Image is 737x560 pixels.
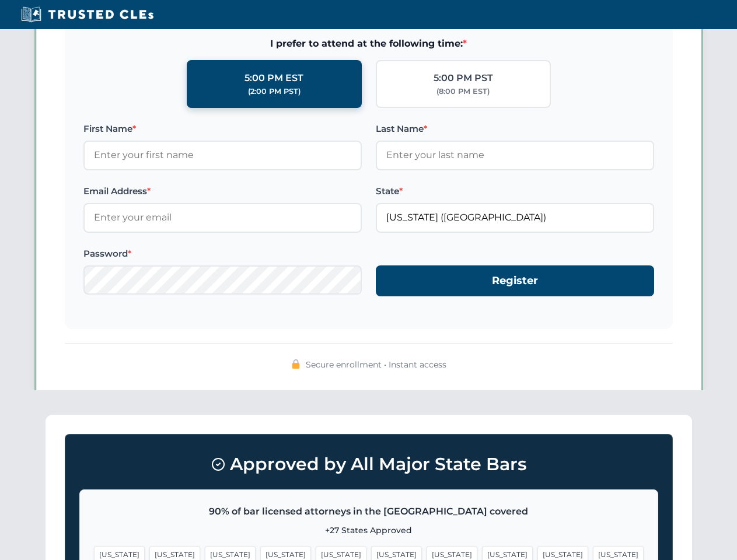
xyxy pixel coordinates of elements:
[83,122,362,136] label: First Name
[79,449,658,480] h3: Approved by All Major State Bars
[376,141,654,170] input: Enter your last name
[94,504,644,519] p: 90% of bar licensed attorneys in the [GEOGRAPHIC_DATA] covered
[83,247,362,261] label: Password
[376,184,654,198] label: State
[83,141,362,170] input: Enter your first name
[94,524,644,537] p: +27 States Approved
[83,36,654,51] span: I prefer to attend at the following time:
[306,358,446,371] span: Secure enrollment • Instant access
[434,71,493,86] div: 5:00 PM PST
[248,86,301,97] div: (2:00 PM PST)
[83,203,362,232] input: Enter your email
[291,359,301,369] img: 🔒
[376,122,654,136] label: Last Name
[18,6,157,23] img: Trusted CLEs
[376,265,654,296] button: Register
[376,203,654,232] input: Florida (FL)
[244,71,303,86] div: 5:00 PM EST
[83,184,362,198] label: Email Address
[436,86,490,97] div: (8:00 PM EST)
